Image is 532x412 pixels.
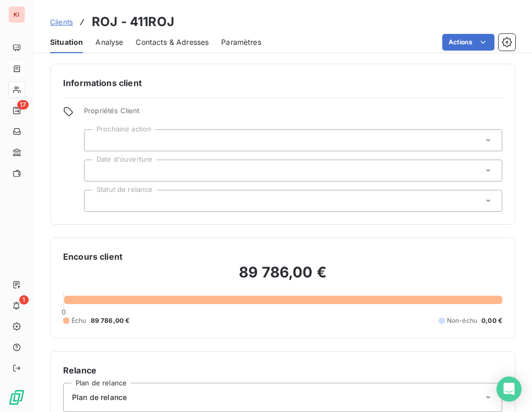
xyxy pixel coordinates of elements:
[63,250,123,263] h6: Encours client
[442,34,494,51] button: Actions
[8,389,25,406] img: Logo LeanPay
[50,37,83,47] span: Situation
[92,13,174,31] h3: ROJ - 411ROJ
[8,102,25,119] a: 17
[62,308,66,316] span: 0
[93,136,101,145] input: Ajouter une valeur
[221,37,261,47] span: Paramètres
[95,37,123,47] span: Analyse
[93,166,101,175] input: Ajouter une valeur
[91,316,130,325] span: 89 786,00 €
[8,6,25,23] div: KI
[72,392,127,403] span: Plan de relance
[481,316,502,325] span: 0,00 €
[63,77,502,89] h6: Informations client
[84,106,502,121] span: Propriétés Client
[93,196,101,205] input: Ajouter une valeur
[447,316,477,325] span: Non-échu
[136,37,209,47] span: Contacts & Adresses
[50,18,73,26] span: Clients
[63,364,502,377] h6: Relance
[19,295,29,305] span: 1
[497,377,522,402] div: Open Intercom Messenger
[71,316,87,325] span: Échu
[17,100,29,110] span: 17
[63,263,502,292] h2: 89 786,00 €
[50,17,73,27] a: Clients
